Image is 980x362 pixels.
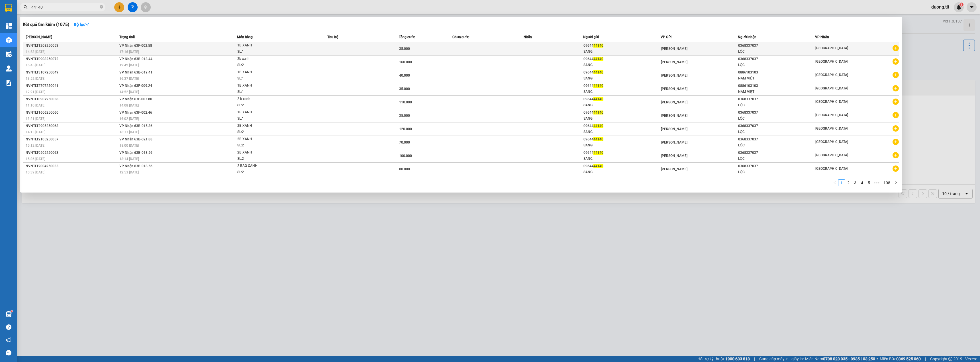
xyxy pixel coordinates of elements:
span: [PERSON_NAME] [661,47,687,51]
div: SL: 2 [237,129,280,135]
span: [PERSON_NAME] [661,154,687,158]
div: SL: 1 [237,49,280,55]
h3: Kết quả tìm kiếm ( 1075 ) [23,22,69,28]
span: ••• [872,179,881,186]
span: close-circle [100,5,103,10]
span: 13:52 [DATE] [26,77,45,81]
div: 0368337037 [738,56,815,62]
span: VP Nhận 63B-018.56 [119,164,152,168]
span: 11:10 [DATE] [26,103,45,107]
div: 09644 [583,110,660,116]
div: 1B XANH [237,42,280,49]
div: SANG [583,142,660,148]
div: 2B XANH [237,123,280,129]
div: 0368337037 [738,96,815,102]
span: 15:36 [DATE] [26,157,45,161]
img: logo-vxr [5,4,12,12]
span: [GEOGRAPHIC_DATA] [815,46,848,50]
span: 17:16 [DATE] [119,50,139,54]
div: 2b xanh [237,56,280,62]
div: 1B XANH [237,83,280,89]
span: 14:13 [DATE] [26,130,45,134]
img: warehouse-icon [6,51,12,57]
div: SANG [583,169,660,175]
span: [GEOGRAPHIC_DATA] [815,126,848,130]
span: 44140 [593,84,603,88]
span: Món hàng [237,35,253,39]
span: 14:52 [DATE] [119,90,139,94]
span: VP Nhận 63F-002.46 [119,111,152,114]
span: VP Nhận 63B-015.36 [119,124,152,128]
span: 35.000 [399,47,410,51]
a: 1 [838,180,845,186]
span: VP Nhận 63B-019.41 [119,70,152,74]
span: 44140 [593,164,603,168]
span: question-circle [6,324,11,330]
span: plus-circle [893,112,899,118]
div: SL: 2 [237,156,280,162]
span: 12:53 [DATE] [119,170,139,174]
span: 100.000 [399,154,412,158]
div: SL: 2 [237,102,280,109]
div: SANG [583,49,660,55]
div: NAM VIỆT [738,89,815,95]
div: SANG [583,75,660,81]
div: 09644 [583,136,660,142]
span: Người nhận [738,35,756,39]
div: LỘC [738,142,815,148]
div: NVNTLT2707250041 [26,83,118,89]
span: 44140 [593,97,603,101]
div: 09644 [583,163,660,169]
div: NVNTLT2004250033 [26,163,118,169]
div: SL: 2 [237,62,280,68]
span: 18:00 [DATE] [119,144,139,148]
span: VP Gửi [661,35,671,39]
span: 16:02 [DATE] [119,117,139,121]
span: [GEOGRAPHIC_DATA] [815,100,848,104]
span: 80.000 [399,167,410,171]
div: 09644 [583,83,660,89]
div: NVNTLT1606250060 [26,110,118,116]
span: 70.000 [399,140,410,144]
span: [GEOGRAPHIC_DATA] [815,140,848,144]
span: plus-circle [893,152,899,158]
span: message [6,350,11,355]
div: LỘC [738,156,815,162]
div: 0886103103 [738,69,815,75]
button: left [831,179,838,186]
span: 44140 [593,151,603,155]
div: 0368337037 [738,43,815,49]
strong: Bộ lọc [74,22,89,27]
li: 4 [859,179,865,186]
span: VP Nhận 63F-009.24 [119,84,152,88]
div: NVNTLT1208250053 [26,43,118,49]
div: 2 BAO XANH [237,163,280,169]
span: 44140 [593,111,603,114]
div: LỘC [738,169,815,175]
span: 44140 [593,57,603,61]
span: 19:42 [DATE] [119,63,139,67]
a: 4 [859,180,865,186]
div: 0368337037 [738,110,815,116]
span: notification [6,337,11,343]
div: SL: 2 [237,169,280,175]
img: warehouse-icon [6,37,12,43]
div: NVNTLT0908250072 [26,56,118,62]
img: warehouse-icon [6,66,12,71]
span: VP Nhận 63B-021.88 [119,137,152,141]
span: 44140 [593,137,603,141]
span: 44140 [593,44,603,48]
span: 12:21 [DATE] [26,90,45,94]
span: [GEOGRAPHIC_DATA] [815,153,848,157]
span: VP Nhận [815,35,829,39]
div: 09644 [583,123,660,129]
span: 10:39 [DATE] [26,170,45,174]
div: NVNTLT2105250057 [26,136,118,142]
a: 108 [882,180,892,186]
div: NVNTLT0505250063 [26,150,118,156]
div: SL: 1 [237,75,280,82]
button: right [892,179,899,186]
div: SL: 1 [237,116,280,122]
span: plus-circle [893,125,899,132]
span: VP Nhận 63E-003.80 [119,97,152,101]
